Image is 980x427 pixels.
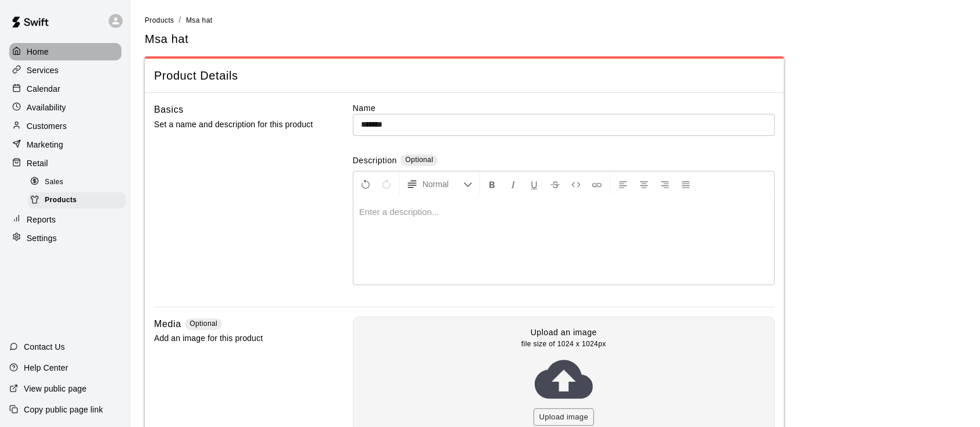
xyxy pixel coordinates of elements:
[24,362,68,374] p: Help Center
[28,192,126,209] div: Products
[545,174,565,195] button: Format Strikethrough
[189,320,217,328] span: Optional
[634,174,654,195] button: Center Align
[154,102,184,117] h6: Basics
[27,46,49,58] p: Home
[9,229,121,247] a: Settings
[353,102,775,114] label: Name
[45,177,63,188] span: Sales
[534,408,595,426] button: Upload image
[9,80,121,98] a: Calendar
[186,16,213,24] span: Msa hat
[9,117,121,135] a: Customers
[145,14,966,27] nav: breadcrumb
[154,331,316,346] p: Add an image for this product
[45,195,77,206] span: Products
[27,214,56,225] p: Reports
[9,211,121,228] a: Reports
[377,174,396,195] button: Redo
[531,326,597,339] p: Upload an image
[154,68,775,84] span: Product Details
[9,62,121,79] a: Services
[9,136,121,153] a: Marketing
[27,157,48,169] p: Retail
[28,174,126,191] div: Sales
[482,174,502,195] button: Format Bold
[27,120,67,132] p: Customers
[24,404,103,415] p: Copy public page link
[24,341,65,353] p: Contact Us
[9,155,121,172] a: Retail
[145,16,174,24] span: Products
[524,174,544,195] button: Format Underline
[521,339,606,350] span: file size of 1024 x 1024px
[566,174,586,195] button: Insert Code
[28,191,131,209] a: Products
[402,174,477,195] button: Formatting Options
[28,173,131,191] a: Sales
[405,156,433,164] span: Optional
[145,31,188,47] h5: Msa hat
[24,383,87,394] p: View public page
[27,232,57,244] p: Settings
[9,43,121,60] a: Home
[9,99,121,116] a: Availability
[179,14,181,26] li: /
[655,174,675,195] button: Right Align
[353,155,397,168] label: Description
[613,174,633,195] button: Left Align
[27,83,60,95] p: Calendar
[27,64,59,76] p: Services
[154,117,316,132] p: Set a name and description for this product
[503,174,523,195] button: Format Italics
[145,15,174,24] a: Products
[676,174,696,195] button: Justify Align
[423,178,463,190] span: Normal
[27,102,66,113] p: Availability
[154,317,181,332] h6: Media
[27,139,63,150] p: Marketing
[356,174,375,195] button: Undo
[587,174,607,195] button: Insert Link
